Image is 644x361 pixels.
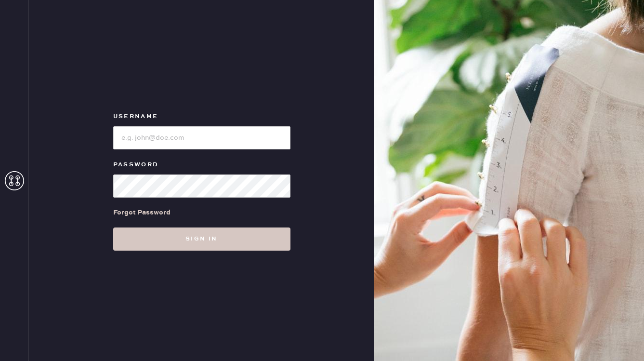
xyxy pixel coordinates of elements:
[598,318,640,359] iframe: Front Chat
[113,227,290,251] button: Sign in
[113,159,290,171] label: Password
[113,198,171,227] a: Forgot Password
[113,126,290,149] input: e.g. john@doe.com
[113,207,171,218] div: Forgot Password
[113,111,290,122] label: Username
